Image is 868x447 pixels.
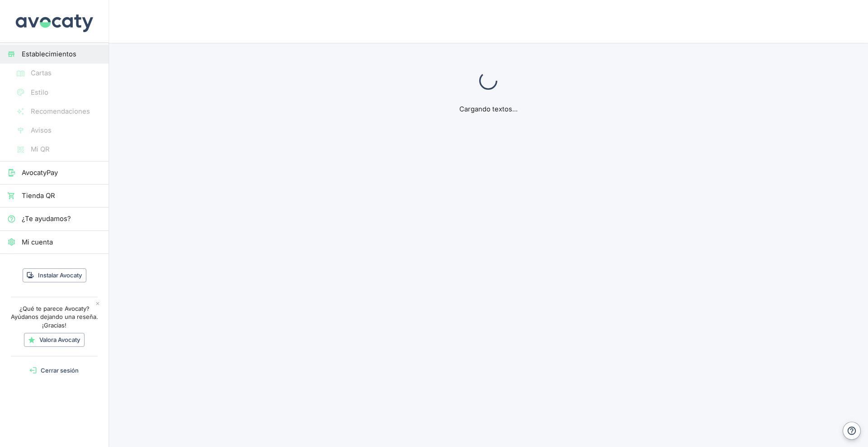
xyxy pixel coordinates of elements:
span: Tienda QR [22,191,101,201]
a: Valora Avocaty [24,333,85,347]
span: ¿Te ayudamos? [22,214,101,224]
span: Mi cuenta [22,237,101,247]
p: Cargando textos... [399,104,578,114]
p: ¿Qué te parece Avocaty? Ayúdanos dejando una reseña. ¡Gracias! [9,304,100,330]
span: AvocatyPay [22,168,101,178]
span: Establecimientos [22,49,101,59]
button: Instalar Avocaty [23,268,86,282]
button: Ayuda y contacto [843,422,861,440]
button: Cerrar sesión [4,364,105,378]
